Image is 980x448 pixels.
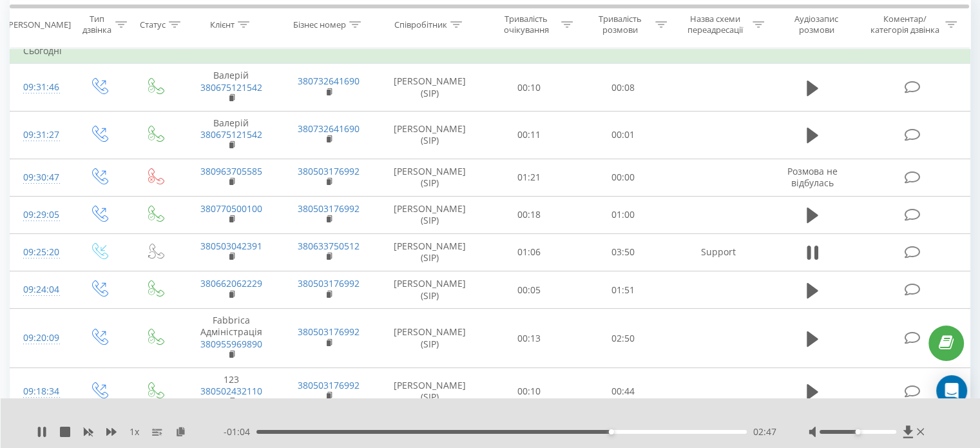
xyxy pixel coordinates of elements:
[23,122,57,148] div: 09:31:27
[378,64,483,112] td: [PERSON_NAME] (SIP)
[378,233,483,271] td: [PERSON_NAME] (SIP)
[682,14,749,35] div: Назва схеми переадресації
[23,277,57,302] div: 09:24:04
[200,277,262,289] a: 380662062229
[224,425,256,438] span: - 01:04
[378,271,483,309] td: [PERSON_NAME] (SIP)
[298,326,360,338] a: 380503176992
[483,196,576,233] td: 00:18
[200,338,262,350] a: 380955969890
[576,159,669,196] td: 00:00
[182,368,280,416] td: 123
[200,165,262,177] a: 380963705585
[483,233,576,271] td: 01:06
[483,159,576,196] td: 01:21
[298,240,360,252] a: 380633750512
[483,64,576,112] td: 00:10
[483,111,576,159] td: 00:11
[576,64,669,112] td: 00:08
[576,196,669,233] td: 01:00
[182,64,280,112] td: Валерій
[23,165,57,190] div: 09:30:47
[576,233,669,271] td: 03:50
[23,326,57,351] div: 09:20:09
[200,128,262,141] a: 380675121542
[378,368,483,416] td: [PERSON_NAME] (SIP)
[378,111,483,159] td: [PERSON_NAME] (SIP)
[6,19,71,30] div: [PERSON_NAME]
[298,379,360,391] a: 380503176992
[753,425,776,438] span: 02:47
[787,165,838,189] span: Розмова не відбулась
[23,75,57,100] div: 09:31:46
[378,196,483,233] td: [PERSON_NAME] (SIP)
[210,19,235,30] div: Клієнт
[576,271,669,309] td: 01:51
[200,81,262,93] a: 380675121542
[494,14,559,35] div: Тривалість очікування
[576,309,669,368] td: 02:50
[140,19,166,30] div: Статус
[378,159,483,196] td: [PERSON_NAME] (SIP)
[855,429,860,434] div: Accessibility label
[182,309,280,368] td: Fabbrica Адміністрація
[576,111,669,159] td: 00:01
[182,111,280,159] td: Валерій
[483,368,576,416] td: 00:10
[669,233,767,271] td: Support
[609,429,614,434] div: Accessibility label
[378,309,483,368] td: [PERSON_NAME] (SIP)
[200,202,262,215] a: 380770500100
[867,14,942,35] div: Коментар/категорія дзвінка
[576,368,669,416] td: 00:44
[23,379,57,404] div: 09:18:34
[23,240,57,265] div: 09:25:20
[394,19,447,30] div: Співробітник
[298,165,360,177] a: 380503176992
[298,75,360,87] a: 380732641690
[298,202,360,215] a: 380503176992
[200,385,262,397] a: 380502432110
[936,375,967,406] div: Open Intercom Messenger
[298,277,360,289] a: 380503176992
[200,240,262,252] a: 380503042391
[298,122,360,135] a: 380732641690
[23,202,57,228] div: 09:29:05
[483,309,576,368] td: 00:13
[588,14,652,35] div: Тривалість розмови
[483,271,576,309] td: 00:05
[130,425,139,438] span: 1 x
[779,14,854,35] div: Аудіозапис розмови
[81,14,111,35] div: Тип дзвінка
[10,38,970,64] td: Сьогодні
[293,19,346,30] div: Бізнес номер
